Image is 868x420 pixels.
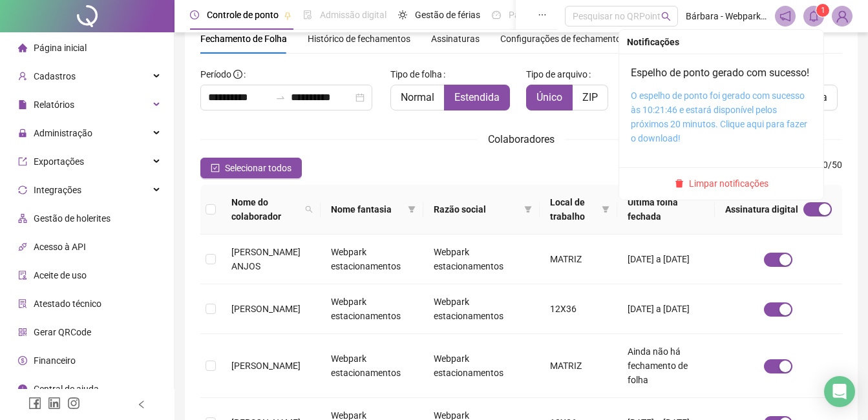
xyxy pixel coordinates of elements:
span: notification [779,10,791,22]
span: Histórico de fechamentos [308,34,410,44]
span: lock [18,129,27,138]
span: Financeiro [34,355,76,366]
span: search [305,205,313,213]
span: sync [18,185,27,194]
td: Webpark estacionamentos [321,284,423,334]
span: sun [398,10,407,19]
span: filter [522,200,535,219]
span: Gestão de holerites [34,213,111,224]
span: clock-circle [190,10,199,19]
span: left [137,400,146,409]
td: Webpark estacionamentos [423,284,540,334]
span: Acesso à API [34,242,86,252]
span: export [18,157,27,166]
sup: 1 [816,4,829,17]
span: pushpin [284,12,291,19]
span: bell [808,10,820,22]
span: Fechamento de Folha [200,34,287,44]
div: Notificações [627,35,816,49]
span: Gerar QRCode [34,327,91,337]
td: Webpark estacionamentos [321,235,423,284]
span: file-done [303,10,312,19]
span: home [18,43,27,52]
span: Colaboradores [488,133,555,145]
button: Selecionar todos [200,158,302,178]
span: Página inicial [34,43,87,53]
td: MATRIZ [540,334,617,398]
span: Aceite de uso [34,270,87,280]
span: api [18,242,27,251]
span: Administração [34,128,92,138]
span: dashboard [492,10,501,19]
span: ellipsis [538,10,547,19]
span: 1 [821,6,825,15]
span: user-add [18,72,27,81]
span: Local de trabalho [550,195,597,224]
span: Nome fantasia [331,202,402,216]
span: search [302,193,315,226]
a: Espelho de ponto gerado com sucesso! [631,67,809,79]
span: to [275,92,286,103]
span: swap-right [275,92,286,103]
span: Configurações de fechamento [500,34,621,43]
span: Bárbara - Webpark estacionamentos [686,9,767,23]
button: Limpar notificações [670,176,774,191]
span: info-circle [18,384,27,394]
span: audit [18,271,27,280]
span: Selecionar todos [225,161,291,175]
span: file [18,100,27,109]
span: qrcode [18,328,27,337]
span: linkedin [48,397,61,410]
td: 12X36 [540,284,617,334]
span: filter [602,205,609,213]
span: Relatórios [34,100,74,110]
span: Tipo de arquivo [526,67,587,81]
span: dollar [18,356,27,365]
span: Único [536,91,562,103]
span: Admissão digital [320,10,386,20]
span: filter [524,205,532,213]
span: filter [599,193,612,226]
td: Webpark estacionamentos [321,334,423,398]
div: Open Intercom Messenger [824,376,855,407]
span: Normal [401,91,434,103]
span: Controle de ponto [207,10,279,20]
span: [PERSON_NAME] [231,304,301,314]
span: [PERSON_NAME] ANJOS [231,247,301,271]
span: filter [405,200,418,219]
a: O espelho de ponto foi gerado com sucesso às 10:21:46 e estará disponível pelos próximos 20 minut... [631,90,807,143]
span: Central de ajuda [34,384,99,394]
span: Atestado técnico [34,299,101,309]
span: filter [408,205,416,213]
span: facebook [28,397,41,410]
span: Integrações [34,185,81,195]
span: Cadastros [34,71,76,81]
td: [DATE] a [DATE] [617,235,715,284]
span: [PERSON_NAME] [231,361,301,371]
span: Período [200,69,231,79]
td: [DATE] a [DATE] [617,284,715,334]
span: delete [675,179,684,188]
span: Painel do DP [509,10,559,20]
span: check-square [211,163,220,173]
th: Última folha fechada [617,185,715,235]
span: Tipo de folha [390,67,442,81]
img: 80825 [832,6,852,26]
span: search [661,12,671,21]
span: Assinatura digital [725,202,798,216]
span: instagram [67,397,80,410]
span: Nome do colaborador [231,195,300,224]
span: ZIP [582,91,598,103]
span: Gestão de férias [415,10,480,20]
span: apartment [18,214,27,223]
td: Webpark estacionamentos [423,235,540,284]
span: info-circle [233,70,242,79]
td: Webpark estacionamentos [423,334,540,398]
span: Assinaturas [431,34,480,43]
span: solution [18,299,27,308]
span: Razão social [434,202,519,216]
td: MATRIZ [540,235,617,284]
span: Limpar notificações [689,176,768,191]
span: Ainda não há fechamento de folha [628,346,688,385]
span: Exportações [34,156,84,167]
